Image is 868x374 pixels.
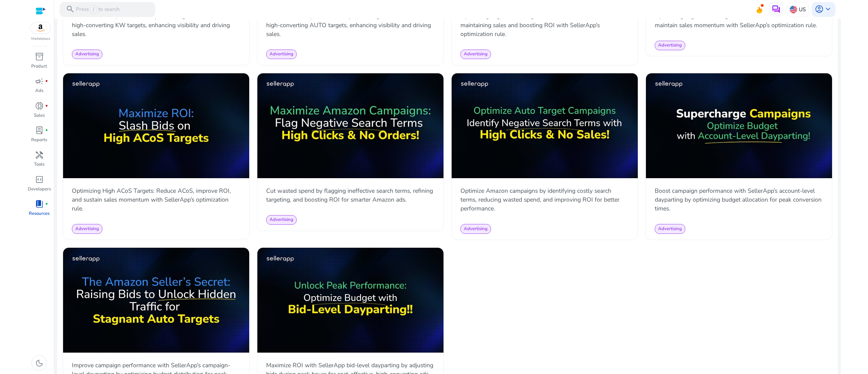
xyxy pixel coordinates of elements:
p: Optimizing High ACoS Targets: Reduce ACoS, boost ROI, and maintain sales momentum with SellerApp’... [655,12,823,30]
p: Reports [31,137,47,144]
a: book_4fiber_manual_recordResources [27,198,51,223]
img: us.svg [790,6,797,13]
span: Advertising [75,226,99,232]
span: inventory_2 [35,52,44,61]
a: donut_smallfiber_manual_recordSales [27,100,51,125]
p: This rule boosts performance by increasing bids for low ACoS, high-converting KW targets, enhanci... [72,12,240,38]
p: US [799,3,806,15]
span: campaign [35,77,44,86]
span: lab_profile [35,126,44,135]
span: fiber_manual_record [45,203,48,206]
a: code_blocksDevelopers [27,174,51,198]
p: Sales [34,112,45,119]
span: Advertising [464,226,488,232]
span: Advertising [270,51,293,57]
span: keyboard_arrow_down [824,5,832,14]
span: handyman [35,151,44,160]
span: Advertising [464,51,488,57]
span: search [66,5,75,14]
p: Cut wasted spend by flagging ineffective search terms, refining targeting, and boosting ROI for s... [266,186,434,204]
span: fiber_manual_record [45,80,48,83]
img: amazon.svg [31,22,51,34]
img: sddefault.jpg [257,248,443,353]
img: sddefault.jpg [257,73,443,178]
p: This rule boosts performance by increasing bids for low ACoS, high-converting AUTO targets, enhan... [266,12,434,38]
p: Ads [35,88,43,94]
p: Press to search [76,5,120,14]
img: sddefault.jpg [452,73,638,178]
a: campaignfiber_manual_recordAds [27,75,51,100]
img: sddefault.jpg [63,248,249,353]
span: account_circle [815,5,824,14]
p: Boost campaign performance with SellerApp’s account-level dayparting by optimizing budget allocat... [655,186,823,213]
span: / [90,5,97,14]
span: Advertising [658,42,682,49]
span: Advertising [75,51,99,57]
p: Optimizing High ACoS Targets: Reduce ACoS while maintaining sales and boosting ROI with SellerApp... [460,12,629,38]
p: Optimizing High ACoS Targets: Reduce ACoS, improve ROI, and sustain sales momentum with SellerApp... [72,186,240,213]
span: donut_small [35,101,44,110]
p: Optimize Amazon campaigns by identifying costly search terms, reducing wasted spend, and improvin... [460,186,629,213]
span: Advertising [270,217,293,223]
span: Advertising [658,226,682,232]
p: Developers [28,186,51,193]
span: fiber_manual_record [45,129,48,132]
p: Resources [29,210,50,217]
a: handymanTools [27,149,51,173]
p: Tools [34,161,44,168]
p: Marketplace [31,36,50,41]
img: sddefault.jpg [63,73,249,178]
img: sddefault.jpg [646,73,832,178]
span: dark_mode [35,359,44,368]
p: Product [31,63,47,70]
a: lab_profilefiber_manual_recordReports [27,125,51,149]
span: code_blocks [35,175,44,184]
a: inventory_2Product [27,51,51,75]
span: book_4 [35,200,44,208]
span: fiber_manual_record [45,105,48,108]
